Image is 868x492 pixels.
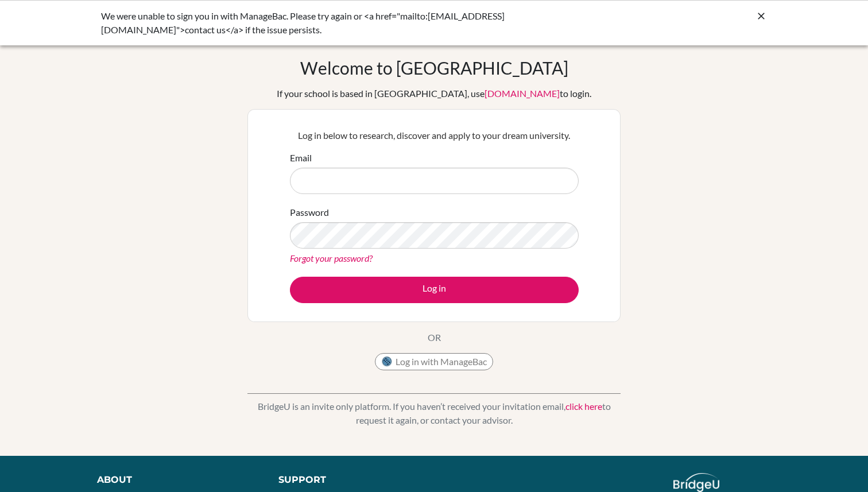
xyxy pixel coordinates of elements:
[278,473,422,487] div: Support
[485,88,560,99] a: [DOMAIN_NAME]
[101,9,595,37] div: We were unable to sign you in with ManageBac. Please try again or <a href="mailto:[EMAIL_ADDRESS]...
[375,353,493,370] button: Log in with ManageBac
[565,401,602,412] a: click here
[290,253,373,264] a: Forgot your password?
[247,400,621,427] p: BridgeU is an invite only platform. If you haven’t received your invitation email, to request it ...
[277,87,591,100] div: If your school is based in [GEOGRAPHIC_DATA], use to login.
[290,277,579,303] button: Log in
[97,473,253,487] div: About
[290,206,329,219] label: Password
[300,57,568,78] h1: Welcome to [GEOGRAPHIC_DATA]
[428,331,441,344] p: OR
[673,473,720,492] img: logo_white@2x-f4f0deed5e89b7ecb1c2cc34c3e3d731f90f0f143d5ea2071677605dd97b5244.png
[290,151,312,165] label: Email
[290,129,579,142] p: Log in below to research, discover and apply to your dream university.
